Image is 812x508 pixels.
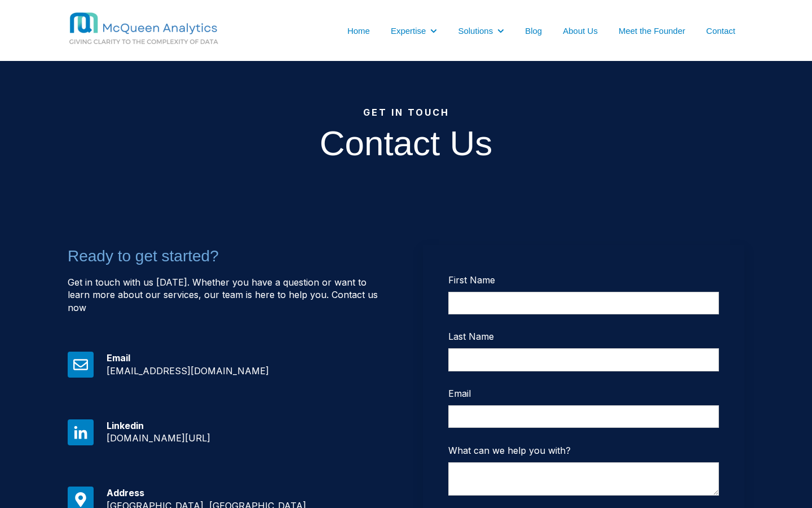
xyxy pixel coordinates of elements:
[448,331,494,342] span: Last Name
[448,388,471,399] span: Email
[619,25,685,37] a: Meet the Founder
[363,107,449,118] strong: Get In Touch
[448,445,571,456] span: What can we help you with?
[107,487,144,498] strong: Address
[320,124,493,163] span: Contact Us
[391,25,426,37] a: Expertise
[293,24,744,37] nav: Desktop navigation
[448,274,495,286] span: First Name
[458,25,493,37] a: Solutions
[563,25,598,37] a: About Us
[706,25,735,37] a: Contact
[107,420,144,431] strong: Linkedin
[68,277,378,313] span: Get in touch with us [DATE]. Whether you have a question or want to learn more about our services...
[525,25,542,37] a: Blog
[68,11,265,47] img: MCQ BG 1
[68,247,219,265] span: Ready to get started?
[347,25,370,37] a: Home
[107,352,130,364] strong: Email
[107,365,269,376] span: [EMAIL_ADDRESS][DOMAIN_NAME]
[107,432,210,444] span: [DOMAIN_NAME][URL]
